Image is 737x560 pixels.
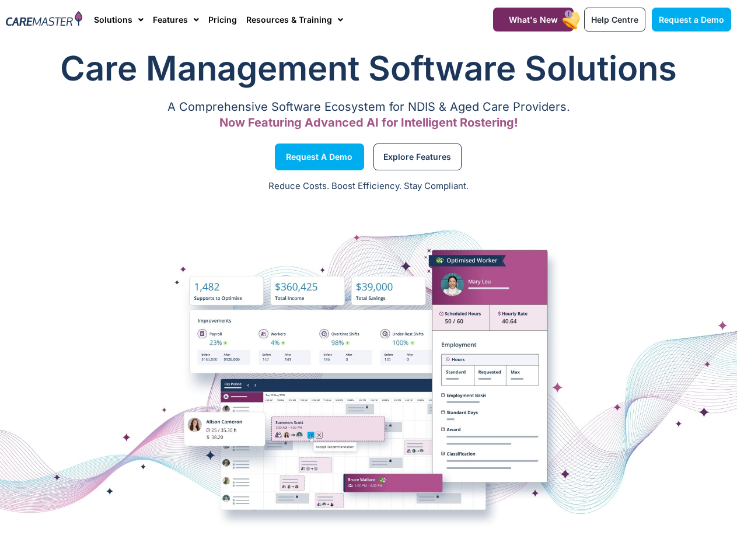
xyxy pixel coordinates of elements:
[493,8,574,32] a: What's New
[6,11,82,28] img: CareMaster Logo
[584,8,645,32] a: Help Centre
[659,15,724,24] span: Request a Demo
[275,143,364,170] a: Request a Demo
[286,154,352,160] span: Request a Demo
[652,8,731,32] a: Request a Demo
[6,103,731,111] p: A Comprehensive Software Ecosystem for NDIS & Aged Care Providers.
[591,15,638,24] span: Help Centre
[6,45,731,92] h1: Care Management Software Solutions
[509,15,558,24] span: What's New
[219,116,518,129] span: Now Featuring Advanced AI for Intelligent Rostering!
[373,143,462,170] a: Explore Features
[383,154,451,160] span: Explore Features
[7,180,730,193] p: Reduce Costs. Boost Efficiency. Stay Compliant.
